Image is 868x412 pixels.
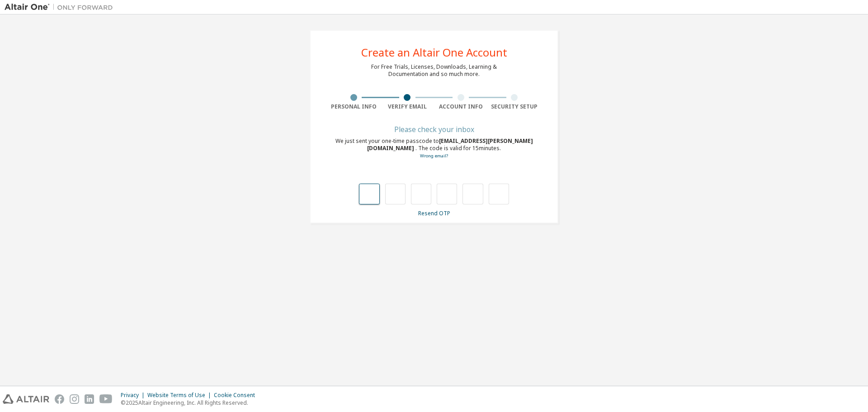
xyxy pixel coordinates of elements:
[85,394,94,404] img: linkedin.svg
[418,209,450,217] a: Resend OTP
[121,399,260,407] p: © 2025 Altair Engineering, Inc. All Rights Reserved.
[121,392,147,399] div: Privacy
[5,3,118,12] img: Altair One
[147,392,214,399] div: Website Terms of Use
[327,103,381,110] div: Personal Info
[420,153,448,159] a: Go back to the registration form
[327,127,541,132] div: Please check your inbox
[434,103,488,110] div: Account Info
[70,394,79,404] img: instagram.svg
[3,394,49,404] img: altair_logo.svg
[381,103,434,110] div: Verify Email
[371,63,497,78] div: For Free Trials, Licenses, Downloads, Learning & Documentation and so much more.
[214,392,260,399] div: Cookie Consent
[367,137,533,152] span: [EMAIL_ADDRESS][PERSON_NAME][DOMAIN_NAME]
[488,103,542,110] div: Security Setup
[327,137,541,160] div: We just sent your one-time passcode to . The code is valid for 15 minutes.
[55,394,64,404] img: facebook.svg
[361,47,507,58] div: Create an Altair One Account
[99,394,113,404] img: youtube.svg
